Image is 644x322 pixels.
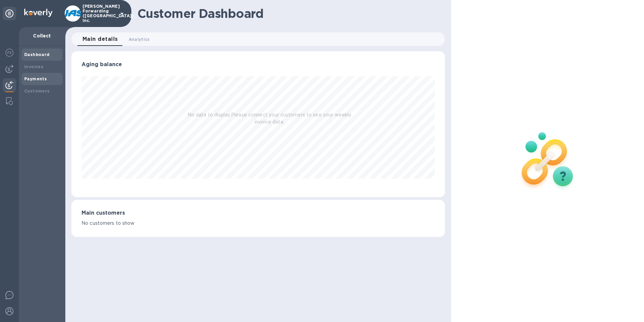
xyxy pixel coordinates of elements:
[24,32,60,39] p: Collect
[129,36,150,43] span: Analytics
[83,4,116,23] p: [PERSON_NAME] Forwarding ([GEOGRAPHIC_DATA]), Inc.
[137,6,440,21] h1: Customer Dashboard
[82,220,435,227] p: No customers to show
[83,34,118,44] span: Main details
[5,49,13,57] img: Foreign exchange
[24,88,50,93] b: Customers
[24,9,53,17] img: Logo
[82,61,435,68] h3: Aging balance
[3,7,16,20] div: Unpin categories
[24,64,43,69] b: Invoices
[24,52,50,57] b: Dashboard
[24,76,47,81] b: Payments
[82,210,435,216] h3: Main customers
